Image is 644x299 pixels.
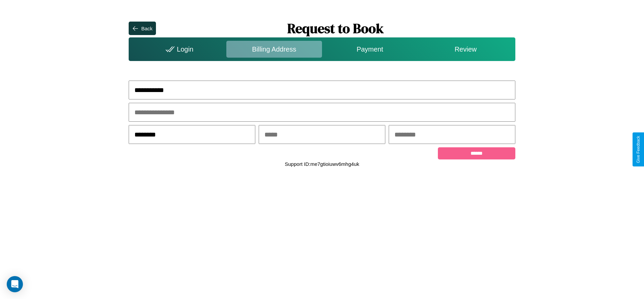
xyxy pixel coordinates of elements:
[418,41,513,58] div: Review
[226,41,322,58] div: Billing Address
[636,136,641,163] div: Give Feedback
[7,276,23,292] div: Open Intercom Messenger
[141,26,152,31] div: Back
[322,41,418,58] div: Payment
[130,41,226,58] div: Login
[285,159,359,169] p: Support ID: me7gtioiuwv6mhg4uk
[129,22,156,35] button: Back
[156,19,515,37] h1: Request to Book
